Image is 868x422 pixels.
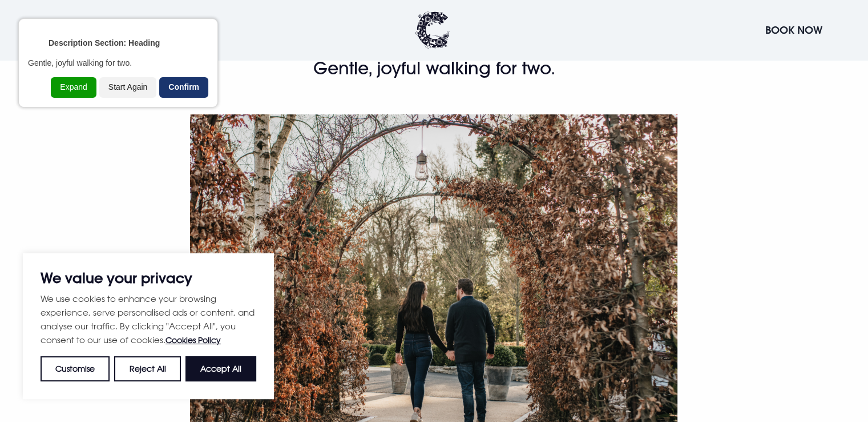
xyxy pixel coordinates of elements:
p: We value your privacy [41,271,256,285]
div: Expand [51,77,96,98]
img: Clandeboye Lodge [415,11,450,49]
h2: Gentle, joyful walking for two. [162,57,705,80]
div: Start Again [99,77,157,98]
button: Reject All [114,356,180,381]
div: Gentle, joyful walking for two. [28,58,208,68]
button: Menu [40,18,106,42]
button: Book Now [760,18,828,42]
div: We value your privacy [23,253,274,399]
button: Customise [41,356,110,381]
a: Cookies Policy [165,335,221,345]
p: We use cookies to enhance your browsing experience, serve personalised ads or content, and analys... [41,292,256,347]
div: Description Section: Heading [49,38,160,48]
div: Confirm [159,77,208,98]
div: < [28,35,39,51]
button: Accept All [185,356,256,381]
